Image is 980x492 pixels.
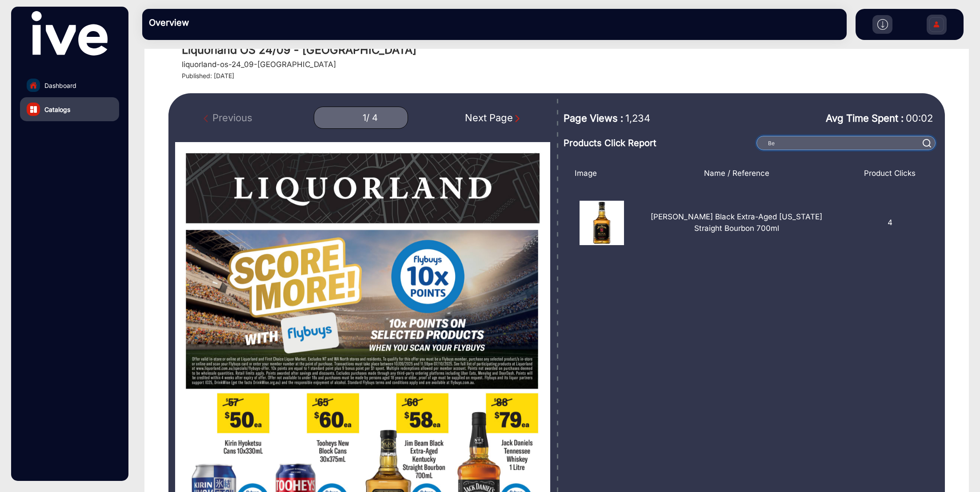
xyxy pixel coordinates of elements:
h5: liquorland-os-24_09-[GEOGRAPHIC_DATA] [182,60,336,69]
img: Next Page [513,114,522,123]
div: Image [568,168,629,179]
p: [PERSON_NAME] Black Extra-Aged [US_STATE] Straight Bourbon 700ml [636,211,837,234]
img: catalog [30,106,37,113]
span: Catalogs [44,105,70,114]
input: Product Search [756,136,936,150]
div: Product Clicks [844,168,936,179]
span: Page Views : [564,111,623,126]
a: Catalogs [20,97,119,121]
img: h2download.svg [877,19,888,30]
span: 1,234 [625,111,650,126]
img: 175809993700042.png [575,201,629,245]
div: 4 [844,201,936,245]
h3: Overview [149,17,273,28]
img: home [29,81,37,89]
span: Avg Time Spent : [826,111,904,126]
img: Sign%20Up.svg [927,10,946,41]
div: Next Page [465,111,522,125]
div: Name / Reference [629,168,844,179]
span: 00:02 [906,112,933,124]
h3: Products Click Report [564,138,752,148]
img: prodSearch%20_white.svg [923,139,932,147]
span: Dashboard [44,81,76,90]
h4: Published: [DATE] [182,72,958,80]
a: Dashboard [20,73,119,97]
img: vmg-logo [32,11,107,56]
h1: Liquorland OS 24/09 - [GEOGRAPHIC_DATA] [182,43,958,56]
div: / 4 [366,112,378,123]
